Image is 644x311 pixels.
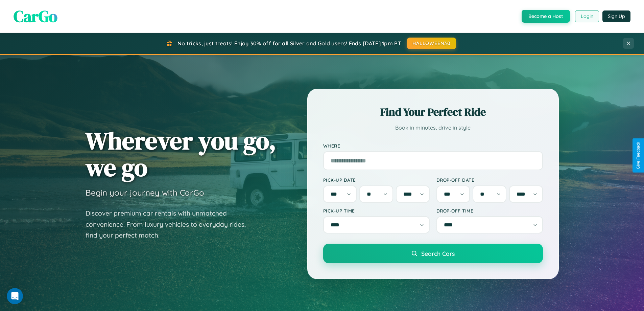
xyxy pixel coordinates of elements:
[14,5,57,27] span: CarGo
[602,10,630,22] button: Sign Up
[522,10,570,23] button: Become a Host
[323,143,543,149] label: Where
[323,208,430,214] label: Pick-up Time
[7,288,23,304] iframe: Intercom live chat
[323,105,543,119] h2: Find Your Perfect Ride
[323,123,543,133] p: Book in minutes, drive in style
[421,250,455,257] span: Search Cars
[177,40,402,47] span: No tricks, just treats! Enjoy 30% off for all Silver and Gold users! Ends [DATE] 1pm PT.
[436,177,543,183] label: Drop-off Date
[86,187,204,198] h3: Begin your journey with CarGo
[636,142,641,169] div: Give Feedback
[575,10,599,22] button: Login
[407,38,456,49] button: HALLOWEEN30
[323,177,430,183] label: Pick-up Date
[86,208,255,241] p: Discover premium car rentals with unmatched convenience. From luxury vehicles to everyday rides, ...
[323,244,543,263] button: Search Cars
[436,208,543,214] label: Drop-off Time
[86,127,276,181] h1: Wherever you go, we go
